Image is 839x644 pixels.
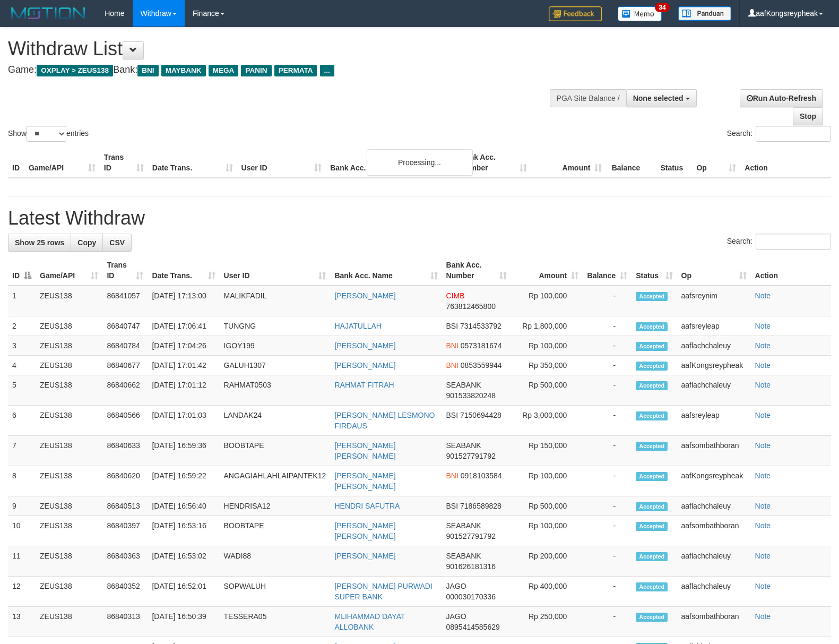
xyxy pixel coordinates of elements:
[583,516,632,546] td: -
[36,516,102,546] td: ZEUS138
[583,436,632,466] td: -
[102,516,148,546] td: 86840397
[102,577,148,607] td: 86840352
[161,65,206,76] span: MAYBANK
[446,593,496,601] span: Copy 000030170336 to clipboard
[461,341,502,350] span: Copy 0573181674 to clipboard
[511,466,583,496] td: Rp 100,000
[446,361,459,370] span: BNI
[109,238,125,247] span: CSV
[8,316,36,336] td: 2
[446,391,496,400] span: Copy 901533820248 to clipboard
[677,336,751,356] td: aaflachchaleuy
[220,316,331,336] td: TUNGNG
[220,336,331,356] td: IGOY199
[677,286,751,316] td: aafsreynim
[220,466,331,496] td: ANGAGIAHLAHLAIPANTEK12
[511,436,583,466] td: Rp 150,000
[220,496,331,516] td: HENDRISA12
[102,375,148,406] td: 86840662
[8,255,36,286] th: ID: activate to sort column descending
[274,65,317,76] span: PERMATA
[102,466,148,496] td: 86840620
[692,148,740,178] th: Op
[446,562,496,571] span: Copy 901626181316 to clipboard
[102,406,148,436] td: 86840566
[755,502,771,510] a: Note
[583,607,632,637] td: -
[446,452,496,460] span: Copy 901527791792 to clipboard
[8,607,36,637] td: 13
[36,496,102,516] td: ZEUS138
[148,148,237,178] th: Date Trans.
[677,496,751,516] td: aaflachchaleuy
[636,472,668,481] span: Accepted
[755,471,771,480] a: Note
[36,577,102,607] td: ZEUS138
[583,406,632,436] td: -
[727,126,831,142] label: Search:
[8,466,36,496] td: 8
[677,436,751,466] td: aafsombathboran
[334,502,400,510] a: HENDRI SAFUTRA
[334,582,432,601] a: [PERSON_NAME] PURWADI SUPER BANK
[8,546,36,577] td: 11
[446,441,481,450] span: SEABANK
[677,375,751,406] td: aaflachchaleuy
[511,577,583,607] td: Rp 400,000
[583,255,632,286] th: Balance: activate to sort column ascending
[461,361,502,370] span: Copy 0853559944 to clipboard
[677,316,751,336] td: aafsreyleap
[102,234,132,252] a: CSV
[655,3,669,12] span: 34
[632,255,677,286] th: Status: activate to sort column ascending
[583,356,632,375] td: -
[36,607,102,637] td: ZEUS138
[148,286,219,316] td: [DATE] 17:13:00
[446,471,459,480] span: BNI
[102,546,148,577] td: 86840363
[446,291,465,300] span: CIMB
[755,582,771,590] a: Note
[137,65,158,76] span: BNI
[511,286,583,316] td: Rp 100,000
[334,341,395,350] a: [PERSON_NAME]
[755,361,771,370] a: Note
[241,65,271,76] span: PANIN
[446,302,496,311] span: Copy 763812465800 to clipboard
[102,255,148,286] th: Trans ID: activate to sort column ascending
[367,149,473,176] div: Processing...
[636,381,668,390] span: Accepted
[148,436,219,466] td: [DATE] 16:59:36
[334,441,395,460] a: [PERSON_NAME] [PERSON_NAME]
[220,516,331,546] td: BOOBTAPE
[636,522,668,531] span: Accepted
[727,234,831,250] label: Search:
[633,94,684,102] span: None selected
[511,607,583,637] td: Rp 250,000
[636,582,668,591] span: Accepted
[220,607,331,637] td: TESSERA05
[636,292,668,301] span: Accepted
[320,65,334,76] span: ...
[334,552,395,560] a: [PERSON_NAME]
[583,546,632,577] td: -
[148,406,219,436] td: [DATE] 17:01:03
[755,612,771,621] a: Note
[442,255,512,286] th: Bank Acc. Number: activate to sort column ascending
[102,336,148,356] td: 86840784
[446,502,459,510] span: BSI
[756,234,831,250] input: Search:
[550,89,626,107] div: PGA Site Balance /
[148,496,219,516] td: [DATE] 16:56:40
[36,356,102,375] td: ZEUS138
[8,234,71,252] a: Show 25 rows
[460,502,501,510] span: Copy 7186589828 to clipboard
[677,466,751,496] td: aafKongsreypheak
[102,607,148,637] td: 86840313
[102,286,148,316] td: 86841057
[755,552,771,560] a: Note
[334,471,395,491] a: [PERSON_NAME] [PERSON_NAME]
[36,316,102,336] td: ZEUS138
[220,406,331,436] td: LANDAK24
